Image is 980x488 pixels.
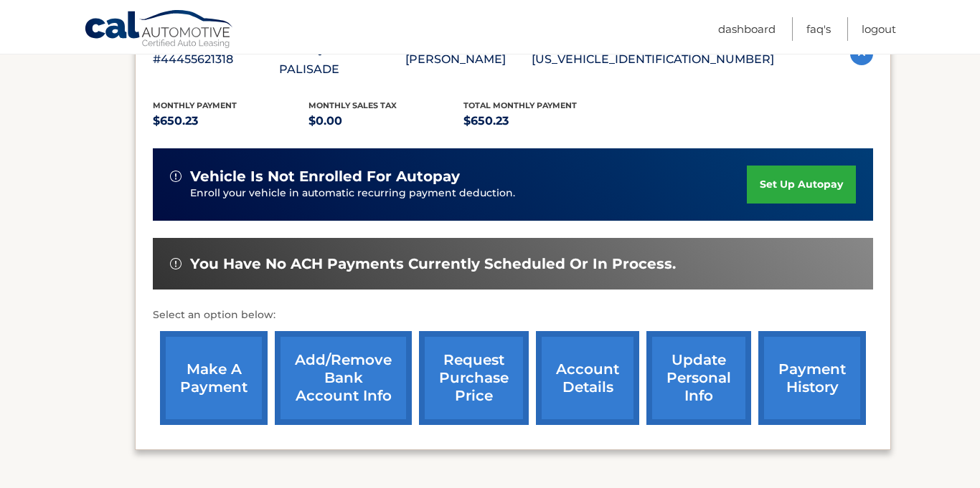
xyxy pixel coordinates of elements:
p: 2023 Hyundai PALISADE [279,39,405,80]
img: alert-white.svg [170,171,182,182]
p: [US_VEHICLE_IDENTIFICATION_NUMBER] [532,49,774,70]
span: You have no ACH payments currently scheduled or in process. [190,255,676,273]
a: account details [536,331,639,425]
a: payment history [758,331,866,425]
p: [PERSON_NAME] [405,49,532,70]
a: make a payment [160,331,268,425]
a: set up autopay [747,166,856,204]
p: #44455621318 [153,49,279,70]
span: Monthly Payment [153,100,237,110]
span: Monthly sales Tax [308,100,397,110]
span: Total Monthly Payment [463,100,577,110]
a: FAQ's [806,17,831,41]
p: $650.23 [463,111,619,131]
a: request purchase price [419,331,529,425]
a: update personal info [646,331,751,425]
p: $650.23 [153,111,308,131]
span: vehicle is not enrolled for autopay [190,168,460,186]
p: $0.00 [308,111,464,131]
a: Logout [862,17,896,41]
img: alert-white.svg [170,258,182,269]
p: Select an option below: [153,307,873,324]
a: Cal Automotive [84,9,235,51]
a: Add/Remove bank account info [275,331,412,425]
a: Dashboard [718,17,776,41]
p: Enroll your vehicle in automatic recurring payment deduction. [190,186,747,201]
